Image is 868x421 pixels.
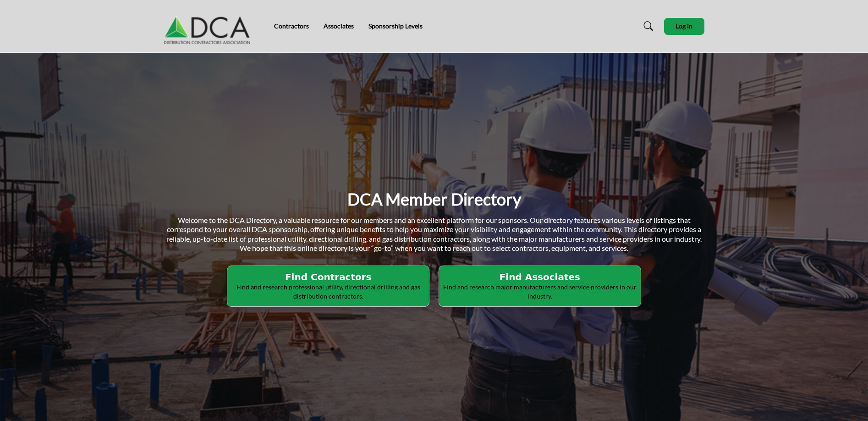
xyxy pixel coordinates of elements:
button: Log In [664,18,704,35]
a: Search [635,19,659,33]
h1: DCA Member Directory [347,188,521,210]
img: Site Logo [164,8,255,44]
a: Contractors [274,22,309,30]
a: Sponsorship Levels [368,22,423,30]
h2: Find Contractors [230,271,426,283]
button: Find Contractors Find and research professional utility, directional drilling and gas distributio... [227,266,429,307]
p: Find and research major manufacturers and service providers in our industry. [442,283,638,300]
span: Welcome to the DCA Directory, a valuable resource for our members and an excellent platform for o... [166,216,702,253]
a: Associates [324,22,354,30]
p: Find and research professional utility, directional drilling and gas distribution contractors. [230,283,426,300]
span: Log In [676,22,692,30]
button: Find Associates Find and research major manufacturers and service providers in our industry. [439,266,641,307]
h2: Find Associates [442,271,638,283]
